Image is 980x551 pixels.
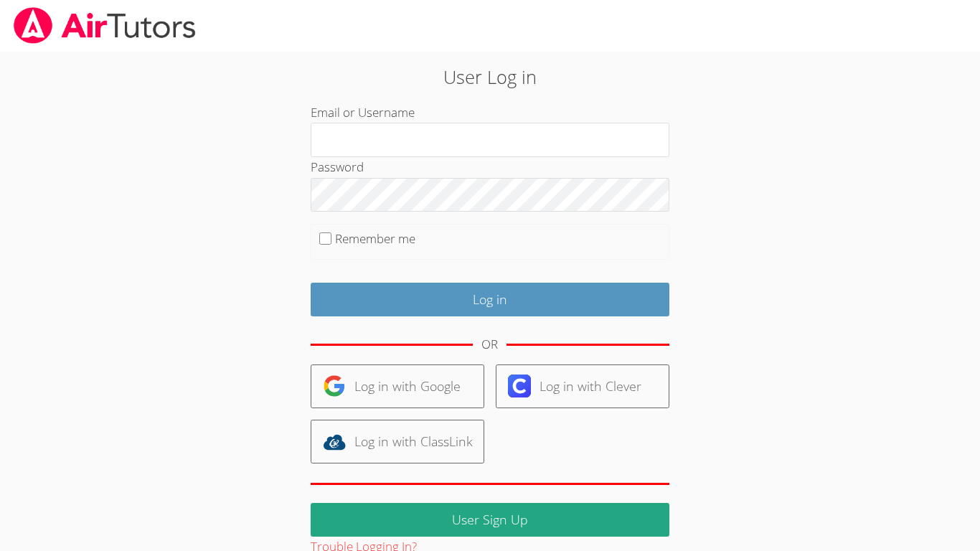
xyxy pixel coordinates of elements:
img: airtutors_banner-c4298cdbf04f3fff15de1276eac7730deb9818008684d7c2e4769d2f7ddbe033.png [12,7,197,44]
a: Log in with ClassLink [311,420,484,463]
h2: User Log in [225,63,755,90]
div: OR [481,334,498,355]
a: Log in with Clever [496,364,669,408]
a: Log in with Google [311,364,484,408]
label: Password [311,159,364,175]
label: Remember me [335,230,415,247]
img: clever-logo-6eab21bc6e7a338710f1a6ff85c0baf02591cd810cc4098c63d3a4b26e2feb20.svg [508,375,531,397]
input: Log in [311,283,669,316]
img: classlink-logo-d6bb404cc1216ec64c9a2012d9dc4662098be43eaf13dc465df04b49fa7ab582.svg [323,430,346,453]
img: google-logo-50288ca7cdecda66e5e0955fdab243c47b7ad437acaf1139b6f446037453330a.svg [323,375,346,397]
label: Email or Username [311,104,415,121]
a: User Sign Up [311,503,669,537]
